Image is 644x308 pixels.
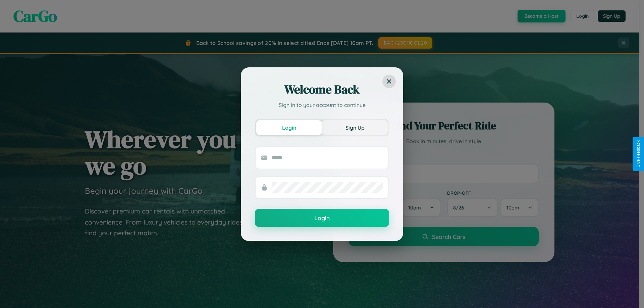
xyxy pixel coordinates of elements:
[255,101,389,109] p: Sign in to your account to continue
[322,120,388,135] button: Sign Up
[636,140,641,168] div: Give Feedback
[256,120,322,135] button: Login
[255,209,389,227] button: Login
[255,81,389,98] h2: Welcome Back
